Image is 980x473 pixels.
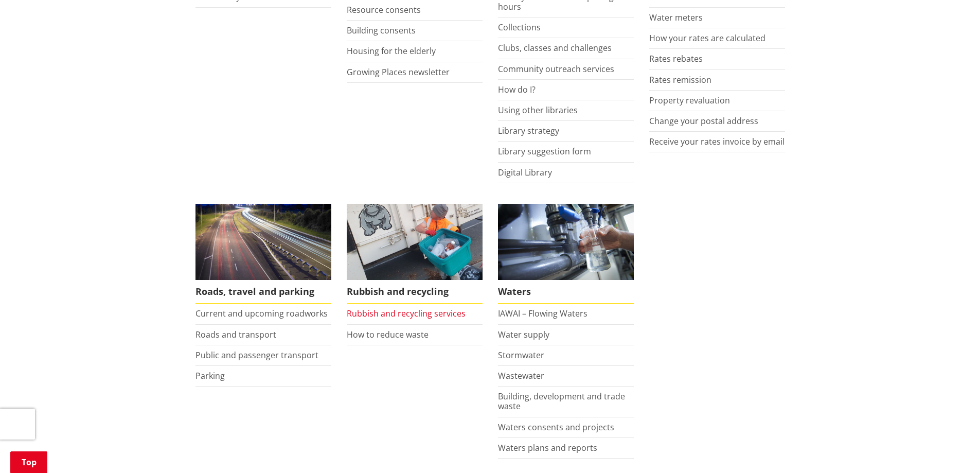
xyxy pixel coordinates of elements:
a: Public and passenger transport [195,349,318,361]
a: Building consents [347,25,416,36]
a: Waters consents and projects [498,422,614,433]
a: Rubbish and recycling services [347,308,466,319]
iframe: Messenger Launcher [933,430,970,467]
a: Using other libraries [498,104,578,116]
a: Collections [498,22,541,33]
a: Stormwater [498,349,544,361]
a: How to reduce waste [347,329,429,340]
img: Roads, travel and parking [195,204,331,281]
a: Library suggestion form [498,146,591,157]
span: Waters [498,280,634,304]
a: Wastewater [498,370,544,381]
span: Rubbish and recycling [347,280,483,304]
a: Waters plans and reports [498,442,597,453]
a: Waters [498,204,634,304]
a: Clubs, classes and challenges [498,42,612,54]
a: Water supply [498,329,549,340]
a: Roads, travel and parking Roads, travel and parking [195,204,331,304]
a: Resource consents [347,4,421,15]
a: Change your postal address [649,115,758,127]
a: Housing for the elderly [347,45,436,57]
a: Rubbish and recycling [347,204,483,304]
a: Top [10,451,47,473]
a: Rates remission [649,74,711,85]
a: Current and upcoming roadworks [195,308,328,319]
a: Receive your rates invoice by email [649,136,785,147]
a: Rates rebates [649,53,703,64]
span: Roads, travel and parking [195,280,331,304]
a: Parking [195,370,225,381]
a: How do I? [498,84,536,95]
a: Digital Library [498,167,552,178]
a: Property revaluation [649,95,730,106]
a: Building, development and trade waste [498,391,625,412]
a: Water meters [649,12,703,23]
a: IAWAI – Flowing Waters [498,308,587,319]
a: Growing Places newsletter [347,66,450,78]
a: Roads and transport [195,329,276,340]
a: How your rates are calculated [649,32,765,44]
a: Library strategy [498,125,559,136]
img: Water treatment [498,204,634,281]
a: Community outreach services [498,63,614,75]
img: Rubbish and recycling [347,204,483,281]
